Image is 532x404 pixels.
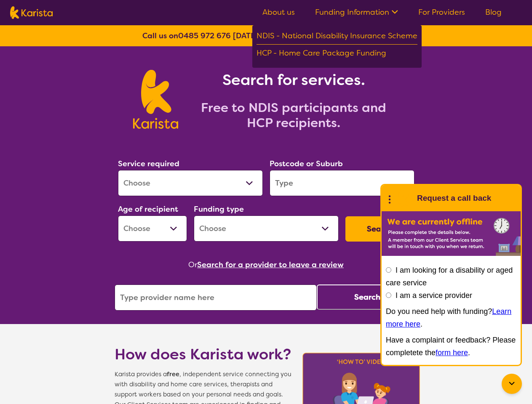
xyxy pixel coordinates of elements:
img: Karista offline chat form to request call back [382,211,521,256]
img: Karista [395,190,412,207]
img: Karista logo [133,70,178,129]
a: For Providers [418,7,465,17]
span: Or [188,258,197,271]
p: Do you need help with funding? . [386,305,516,330]
div: NDIS - National Disability Insurance Scheme [257,29,417,45]
button: Search [345,216,414,242]
a: form here [436,348,468,357]
label: Age of recipient [118,204,178,214]
label: Postcode or Suburb [270,159,343,169]
b: free [167,370,179,378]
p: Have a complaint or feedback? Please completete the . [386,334,516,359]
a: Blog [485,7,502,17]
a: About us [262,7,295,17]
button: Search [317,284,418,310]
h1: How does Karista work? [115,344,291,364]
h1: Request a call back [417,192,491,205]
label: Service required [118,159,179,169]
a: 0485 972 676 [178,31,231,41]
label: I am looking for a disability or aged care service [386,266,513,287]
a: Funding Information [315,7,398,17]
label: I am a service provider [396,291,472,300]
h2: Free to NDIS participants and HCP recipients. [188,100,399,130]
input: Type provider name here [115,284,317,311]
div: HCP - Home Care Package Funding [257,47,417,61]
label: Funding type [194,204,244,214]
button: Search for a provider to leave a review [197,258,344,271]
input: Type [270,170,414,196]
img: Karista logo [10,6,53,19]
h1: Search for services. [188,70,399,90]
b: Call us on [DATE] to [DATE] 8:30am to 6:30pm AEST [142,31,390,41]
